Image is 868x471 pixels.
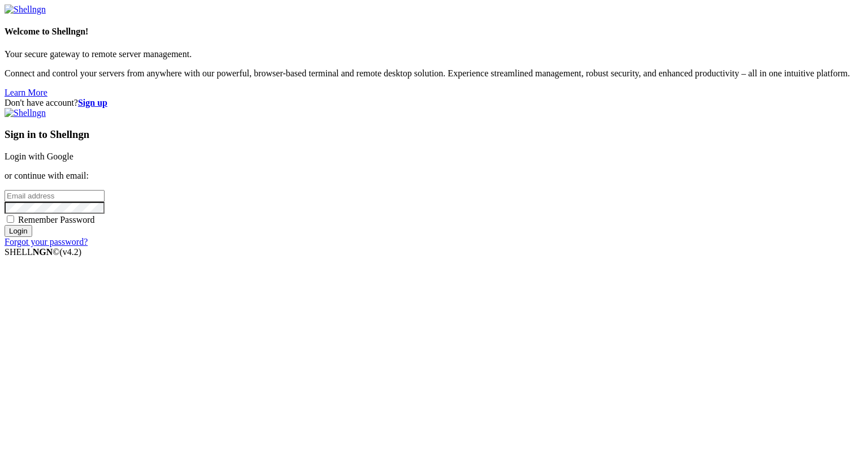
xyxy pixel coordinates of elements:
input: Email address [5,190,105,202]
img: Shellngn [5,108,46,118]
p: or continue with email: [5,171,863,181]
div: Don't have account? [5,98,863,108]
p: Your secure gateway to remote server management. [5,49,863,59]
a: Forgot your password? [5,237,88,247]
h4: Welcome to Shellngn! [5,27,863,37]
input: Remember Password [7,215,14,223]
span: Remember Password [18,215,95,224]
p: Connect and control your servers from anywhere with our powerful, browser-based terminal and remo... [5,68,863,79]
a: Login with Google [5,152,73,161]
span: SHELL © [5,247,81,257]
span: 4.2.0 [60,247,82,257]
a: Learn More [5,88,47,97]
img: Shellngn [5,5,46,15]
b: NGN [33,247,53,257]
input: Login [5,225,32,237]
a: Sign up [78,98,107,107]
h3: Sign in to Shellngn [5,128,863,141]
